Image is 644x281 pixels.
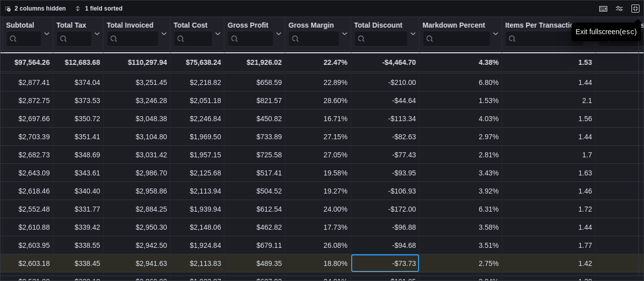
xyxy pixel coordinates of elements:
div: $374.04 [56,76,100,88]
div: $2,958.86 [107,185,167,197]
div: Total Invoiced [107,21,159,31]
div: $2,603.95 [6,239,50,251]
button: Gross Profit [227,21,282,47]
div: 22.89% [288,76,347,88]
div: Subtotal [6,21,42,31]
div: -$93.95 [354,167,416,179]
div: 2.81% [423,149,499,161]
div: $2,113.83 [174,257,221,269]
div: $2,113.94 [174,185,221,197]
div: $331.77 [56,203,100,215]
button: Total Discount [354,21,416,47]
button: Gross Margin [288,21,347,47]
div: $3,048.38 [107,113,167,125]
div: 22.47% [288,56,347,68]
button: Items Per Transaction [505,21,592,47]
div: 17.73% [288,221,347,233]
div: $351.41 [56,131,100,143]
div: $373.53 [56,95,100,107]
div: 4.38% [423,56,499,68]
div: $3,246.28 [107,95,167,107]
div: $1,924.84 [174,239,221,251]
kbd: esc [622,28,634,36]
div: 27.15% [288,131,347,143]
div: $12,683.68 [56,56,100,68]
div: $350.72 [56,113,100,125]
div: Subtotal [6,21,42,47]
div: $489.35 [227,257,282,269]
div: $2,682.73 [6,149,50,161]
div: $2,218.82 [174,76,221,88]
div: Markdown Percent [423,21,491,47]
div: 1.44 [505,76,592,88]
div: Items Per Transaction [505,21,584,31]
div: $2,618.46 [6,185,50,197]
div: Gross Profit [227,21,274,31]
div: $2,552.48 [6,203,50,215]
div: $462.82 [227,221,282,233]
button: Subtotal [6,21,50,47]
div: 3.92% [423,185,499,197]
button: Total Invoiced [107,21,167,47]
div: $75,638.24 [174,56,221,68]
div: $2,986.70 [107,167,167,179]
div: $2,872.75 [6,95,50,107]
div: -$4,464.70 [354,56,416,68]
div: 24.00% [288,203,347,215]
div: -$77.43 [354,149,416,161]
div: -$73.73 [354,257,416,269]
div: $2,603.18 [6,257,50,269]
div: -$82.63 [354,131,416,143]
div: $338.45 [56,257,100,269]
div: Total Cost [174,21,213,31]
div: Total Tax [56,21,92,31]
div: $21,926.02 [227,56,282,68]
div: 16.71% [288,113,347,125]
button: 1 field sorted [71,3,127,15]
div: $348.69 [56,149,100,161]
div: $2,697.66 [6,113,50,125]
div: -$96.88 [354,221,416,233]
div: Exit fullscreen ( ) [576,27,637,37]
div: $2,942.50 [107,239,167,251]
div: $450.82 [227,113,282,125]
button: Exit fullscreen [629,3,641,15]
button: Total Tax [56,21,100,47]
div: 19.27% [288,185,347,197]
div: $517.41 [227,167,282,179]
div: $2,051.18 [174,95,221,107]
div: $2,643.09 [6,167,50,179]
div: $821.57 [227,95,282,107]
div: $3,251.45 [107,76,167,88]
div: $2,246.84 [174,113,221,125]
div: Total Discount [354,21,408,31]
div: 2.75% [423,257,499,269]
div: 1.63 [505,167,592,179]
div: $733.89 [227,131,282,143]
div: $1,957.15 [174,149,221,161]
div: $2,610.88 [6,221,50,233]
div: $2,950.30 [107,221,167,233]
div: Items Per Transaction [505,21,584,47]
div: $338.55 [56,239,100,251]
div: -$113.34 [354,113,416,125]
div: Markdown Percent [423,21,491,31]
div: 4.03% [423,113,499,125]
div: $97,564.26 [6,56,50,68]
div: 6.31% [423,203,499,215]
div: $2,877.41 [6,76,50,88]
div: 27.05% [288,149,347,161]
div: Gross Margin [288,21,339,31]
div: $2,703.39 [6,131,50,143]
div: $2,125.68 [174,167,221,179]
div: 19.58% [288,167,347,179]
div: 6.80% [423,76,499,88]
div: $3,031.42 [107,149,167,161]
div: Gross Profit [227,21,274,47]
div: -$94.68 [354,239,416,251]
div: 1.46 [505,185,592,197]
button: 2 columns hidden [1,3,70,15]
div: 1.44 [505,221,592,233]
div: -$106.93 [354,185,416,197]
div: 1.56 [505,113,592,125]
